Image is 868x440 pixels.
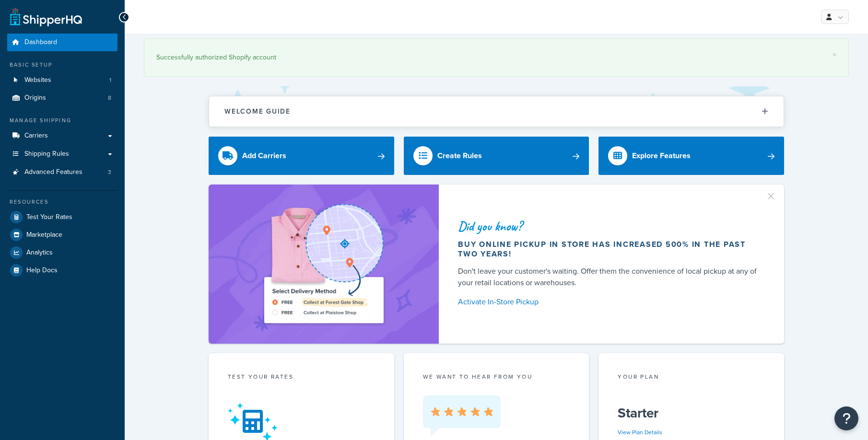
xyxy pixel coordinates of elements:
a: Help Docs [7,262,117,279]
a: Explore Features [598,137,784,175]
a: View Plan Details [618,428,662,437]
li: Websites [7,71,117,89]
h2: Welcome Guide [224,108,291,115]
div: Don't leave your customer's waiting. Offer them the convenience of local pickup at any of your re... [458,266,761,289]
span: Help Docs [26,266,58,275]
button: Welcome Guide [209,96,784,127]
div: Add Carriers [242,149,286,162]
a: Shipping Rules [7,145,117,163]
div: Manage Shipping [7,116,117,125]
div: Create Rules [437,149,482,162]
span: Websites [24,76,51,84]
a: Marketplace [7,226,117,243]
span: Test Your Rates [26,213,72,221]
li: Origins [7,89,117,107]
div: Resources [7,198,117,206]
a: Test Your Rates [7,208,117,226]
a: Analytics [7,244,117,261]
a: Carriers [7,127,117,145]
span: Analytics [26,249,53,257]
span: Carriers [24,132,48,140]
a: Activate In-Store Pickup [458,295,761,309]
div: Did you know? [458,220,761,233]
h5: Starter [618,405,765,421]
a: Advanced Features3 [7,163,117,181]
span: Advanced Features [24,168,82,176]
a: Add Carriers [209,137,394,175]
span: 3 [108,168,111,176]
img: ad-shirt-map-b0359fc47e01cab431d101c4b569394f6a03f54285957d908178d52f29eb9668.png [237,199,411,329]
div: Test your rates [228,372,375,383]
div: Buy online pickup in store has increased 500% in the past two years! [458,240,761,259]
button: Open Resource Center [834,406,858,430]
p: we want to hear from you [423,372,570,381]
a: Websites1 [7,71,117,89]
a: × [833,51,836,58]
div: Your Plan [618,372,765,383]
div: Successfully authorized Shopify account [156,51,836,64]
span: Origins [24,94,46,102]
span: Dashboard [24,38,57,46]
a: Dashboard [7,34,117,51]
div: Explore Features [632,149,691,162]
span: Marketplace [26,231,62,239]
a: Origins8 [7,89,117,107]
a: Create Rules [404,137,589,175]
span: 1 [109,76,111,84]
span: 8 [108,94,111,102]
li: Advanced Features [7,163,117,181]
div: Basic Setup [7,61,117,69]
span: Shipping Rules [24,150,69,158]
